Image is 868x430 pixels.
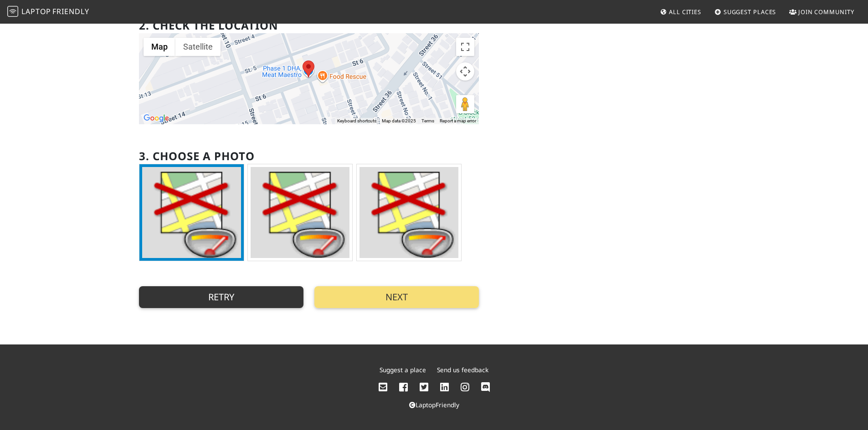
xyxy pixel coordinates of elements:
[798,8,854,16] span: Join Community
[409,400,459,409] a: LaptopFriendly
[251,167,349,258] img: PhotoService.GetPhoto
[314,286,479,308] button: Next
[21,6,51,16] span: Laptop
[360,167,458,258] img: PhotoService.GetPhoto
[786,4,858,20] a: Join Community
[141,112,171,124] img: Google
[437,365,488,374] a: Send us feedback
[456,62,474,81] button: Map camera controls
[139,19,278,32] h2: 2. Check the location
[139,150,255,163] h2: 3. Choose a photo
[7,6,18,17] img: LaptopFriendly
[52,6,89,16] span: Friendly
[421,118,434,123] a: Terms (opens in new tab)
[144,38,175,56] button: Show street map
[142,167,241,258] img: PhotoService.GetPhoto
[380,365,426,374] a: Suggest a place
[175,38,221,56] button: Show satellite imagery
[337,118,376,124] button: Keyboard shortcuts
[456,38,474,56] button: Toggle fullscreen view
[382,118,416,123] span: Map data ©2025
[440,118,476,123] a: Report a map error
[139,286,303,308] button: Retry
[724,8,776,16] span: Suggest Places
[711,4,780,20] a: Suggest Places
[7,4,89,20] a: LaptopFriendly LaptopFriendly
[656,4,705,20] a: All Cities
[669,8,701,16] span: All Cities
[141,112,171,124] a: Open this area in Google Maps (opens a new window)
[456,95,474,113] button: Drag Pegman onto the map to open Street View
